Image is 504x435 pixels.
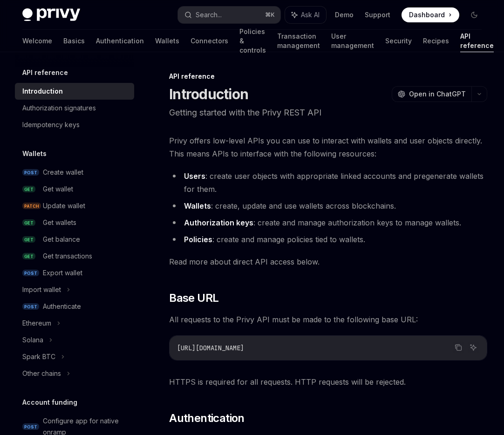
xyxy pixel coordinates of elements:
span: All requests to the Privy API must be made to the following base URL: [169,313,487,326]
div: Solana [22,334,43,346]
li: : create and manage policies tied to wallets. [169,233,487,246]
a: Recipes [423,30,449,52]
span: POST [22,303,39,310]
button: Search...⌘K [178,7,280,23]
a: POSTAuthenticate [15,298,134,315]
span: POST [22,270,39,277]
img: dark logo [22,8,80,21]
a: Welcome [22,30,52,52]
a: PATCHUpdate wallet [15,197,134,214]
a: GETGet transactions [15,248,134,265]
span: GET [22,253,35,260]
strong: Authorization keys [184,218,253,227]
p: Getting started with the Privy REST API [169,106,487,119]
a: Connectors [191,30,228,52]
div: Get balance [43,234,80,245]
a: Policies & controls [239,30,266,52]
a: Support [365,10,390,20]
button: Copy the contents from the code block [452,341,464,353]
span: ⌘ K [265,11,275,19]
a: POSTCreate wallet [15,164,134,181]
span: Authentication [169,411,245,426]
span: Privy offers low-level APIs you can use to interact with wallets and user objects directly. This ... [169,134,487,160]
span: GET [22,186,35,193]
div: API reference [169,72,487,81]
span: GET [22,236,35,243]
span: [URL][DOMAIN_NAME] [177,344,244,352]
span: POST [22,169,39,176]
div: Authenticate [43,301,81,312]
span: POST [22,423,39,430]
div: Create wallet [43,167,83,178]
h1: Introduction [169,86,248,102]
h5: Wallets [22,148,47,159]
a: Authentication [96,30,144,52]
div: Spark BTC [22,351,55,362]
span: GET [22,219,35,226]
div: Export wallet [43,267,82,279]
a: Wallets [155,30,179,52]
div: Get wallets [43,217,76,228]
button: Toggle dark mode [467,7,482,22]
div: Get transactions [43,251,92,262]
a: API reference [460,30,494,52]
div: Authorization signatures [22,102,96,114]
strong: Policies [184,235,212,244]
div: Introduction [22,86,63,97]
span: PATCH [22,203,41,210]
a: User management [331,30,374,52]
a: Introduction [15,83,134,100]
span: Base URL [169,291,218,306]
a: Idempotency keys [15,116,134,133]
button: Open in ChatGPT [392,86,471,102]
div: Ethereum [22,318,51,329]
div: Other chains [22,368,61,379]
div: Get wallet [43,184,73,195]
a: Basics [63,30,85,52]
li: : create user objects with appropriate linked accounts and pregenerate wallets for them. [169,170,487,196]
a: GETGet balance [15,231,134,248]
div: Import wallet [22,284,61,295]
li: : create and manage authorization keys to manage wallets. [169,216,487,229]
h5: Account funding [22,397,77,408]
button: Ask AI [467,341,479,353]
div: Search... [196,9,222,20]
a: GETGet wallets [15,214,134,231]
a: POSTExport wallet [15,265,134,281]
a: GETGet wallet [15,181,134,197]
a: Dashboard [402,7,459,22]
a: Transaction management [277,30,320,52]
span: Dashboard [409,10,445,20]
h5: API reference [22,67,68,78]
a: Authorization signatures [15,100,134,116]
button: Ask AI [285,7,326,23]
strong: Users [184,171,205,181]
a: Security [385,30,412,52]
span: Read more about direct API access below. [169,255,487,268]
span: HTTPS is required for all requests. HTTP requests will be rejected. [169,375,487,388]
div: Update wallet [43,200,85,211]
a: Demo [335,10,354,20]
strong: Wallets [184,201,211,211]
span: Ask AI [301,10,320,20]
div: Idempotency keys [22,119,80,130]
li: : create, update and use wallets across blockchains. [169,199,487,212]
span: Open in ChatGPT [409,89,466,99]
